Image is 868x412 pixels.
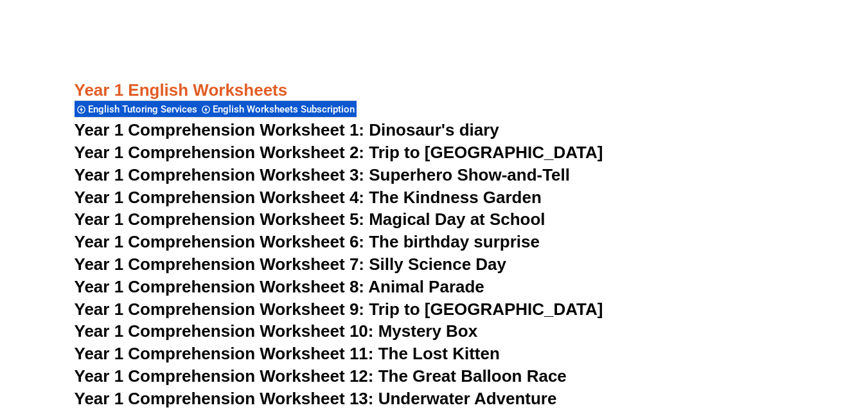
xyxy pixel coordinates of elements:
a: Year 1 Comprehension Worksheet 10: Mystery Box [75,321,478,341]
a: Year 1 Comprehension Worksheet 7: Silly Science Day [75,255,507,274]
h3: Year 1 English Worksheets [75,80,794,102]
a: Year 1 Comprehension Worksheet 3: Superhero Show-and-Tell [75,165,571,184]
a: Year 1 Comprehension Worksheet 13: Underwater Adventure [75,389,557,408]
a: Year 1 Comprehension Worksheet 11: The Lost Kitten [75,344,500,363]
a: Year 1 Comprehension Worksheet 6: The birthday surprise [75,232,540,251]
a: Year 1 Comprehension Worksheet 9: Trip to [GEOGRAPHIC_DATA] [75,300,603,319]
div: English Worksheets Subscription [199,100,357,118]
a: Year 1 Comprehension Worksheet 12: The Great Balloon Race [75,366,567,386]
a: Year 1 Comprehension Worksheet 2: Trip to [GEOGRAPHIC_DATA] [75,143,603,162]
a: Year 1 Comprehension Worksheet 1: Dinosaur's diary [75,120,499,139]
span: English Worksheets Subscription [213,103,359,115]
span: English Tutoring Services [88,103,201,115]
iframe: Chat Widget [654,267,868,412]
a: Year 1 Comprehension Worksheet 4: The Kindness Garden [75,188,542,207]
a: Year 1 Comprehension Worksheet 5: Magical Day at School [75,210,545,229]
div: English Tutoring Services [75,100,199,118]
a: Year 1 Comprehension Worksheet 8: Animal Parade [75,277,484,296]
